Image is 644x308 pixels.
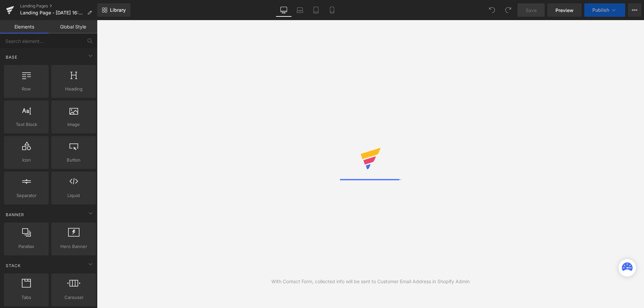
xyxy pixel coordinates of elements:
a: New Library [97,3,130,17]
span: Save [526,7,537,14]
button: Undo [485,3,499,17]
span: Carousel [53,294,94,301]
span: Button [53,157,94,164]
a: Mobile [324,3,340,17]
a: Desktop [276,3,292,17]
span: Image [53,121,94,128]
span: Base [5,54,18,60]
span: Row [6,85,47,93]
span: Tabs [6,294,47,301]
span: Library [110,7,126,13]
span: Liquid [53,192,94,199]
span: Hero Banner [53,243,94,250]
button: Publish [584,3,625,17]
a: Preview [547,3,582,17]
span: Parallax [6,243,47,250]
a: Tablet [308,3,324,17]
span: Icon [6,157,47,164]
div: With Contact Form, collected info will be sent to Customer Email Address in Shopify Admin [271,278,470,285]
span: Banner [5,211,25,218]
span: Stack [5,262,21,269]
a: Laptop [292,3,308,17]
span: Separator [6,192,47,199]
span: Text Block [6,121,47,128]
span: Heading [53,85,94,93]
span: Publish [592,7,609,13]
button: More [628,3,641,17]
span: Preview [555,7,574,14]
a: Landing Pages [20,3,97,9]
button: Redo [501,3,515,17]
span: Landing Page - [DATE] 16:35:25 [20,10,85,15]
a: Global Style [49,20,97,34]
